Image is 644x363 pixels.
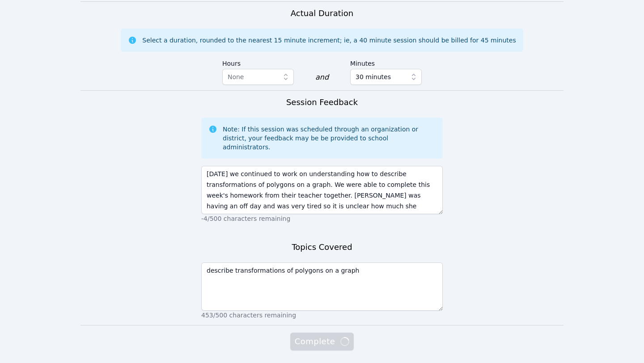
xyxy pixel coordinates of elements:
h3: Actual Duration [291,7,353,20]
p: -4/500 characters remaining [201,214,443,223]
div: Select a duration, rounded to the nearest 15 minute increment; ie, a 40 minute session should be ... [142,36,516,45]
textarea: [DATE] we continued to work on understanding how to describe transformations of polygons on a gra... [201,166,443,214]
p: 453/500 characters remaining [201,311,443,320]
span: 30 minutes [356,72,391,82]
h3: Topics Covered [292,241,352,253]
div: and [315,72,329,83]
span: Complete [295,335,349,348]
button: None [222,69,294,85]
div: Note: If this session was scheduled through an organization or district, your feedback may be be ... [223,125,436,152]
label: Minutes [350,55,422,69]
label: Hours [222,55,294,69]
h3: Session Feedback [286,96,358,109]
button: 30 minutes [350,69,422,85]
button: Complete [290,333,354,350]
textarea: describe transformations of polygons on a graph [201,262,443,311]
span: None [228,73,244,80]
